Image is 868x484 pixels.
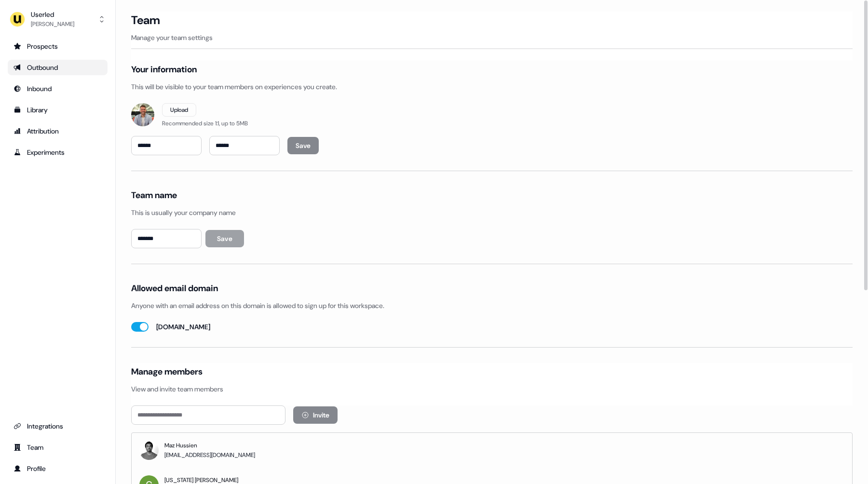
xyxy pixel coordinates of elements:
a: Go to team [8,440,108,455]
h4: Allowed email domain [131,282,218,294]
p: Manage your team settings [131,33,853,42]
h4: Team name [131,189,177,201]
a: Go to profile [8,461,108,476]
a: Go to outbound experience [8,60,108,75]
div: Team [14,443,102,452]
div: Inbound [14,84,102,94]
p: [EMAIL_ADDRESS][DOMAIN_NAME] [164,450,255,460]
h4: Manage members [131,366,203,377]
p: This is usually your company name [131,208,853,217]
a: Go to Inbound [8,81,108,96]
a: Go to templates [8,102,108,118]
div: Outbound [14,63,102,72]
a: Go to prospects [8,39,108,54]
img: eyJ0eXBlIjoicHJveHkiLCJzcmMiOiJodHRwczovL2ltYWdlcy5jbGVyay5kZXYvb2F1dGhfZ29vZ2xlL2ltZ18zMjh5TXR1W... [139,441,159,460]
p: Anyone with an email address on this domain is allowed to sign up for this workspace. [131,301,853,310]
p: This will be visible to your team members on experiences you create. [131,82,853,92]
h4: Your information [131,64,197,75]
label: [DOMAIN_NAME] [156,322,210,332]
div: [PERSON_NAME] [31,19,74,29]
div: Library [14,105,102,115]
a: Go to experiments [8,145,108,160]
button: Userled[PERSON_NAME] [8,8,108,31]
div: Prospects [14,41,102,51]
div: Integrations [14,421,102,431]
div: Profile [14,464,102,473]
button: Save [205,230,244,247]
h3: Team [131,13,160,27]
div: Experiments [14,148,102,157]
div: Recommended size 1:1, up to 5MB [162,119,248,128]
button: Upload [162,103,196,117]
a: Go to attribution [8,123,108,139]
div: Attribution [14,126,102,136]
p: Maz Hussien [164,441,255,450]
img: eyJ0eXBlIjoicHJveHkiLCJzcmMiOiJodHRwczovL2ltYWdlcy5jbGVyay5kZXYvb2F1dGhfZ29vZ2xlL2ltZ18ydlhmdEFxN... [131,103,154,126]
a: Go to integrations [8,418,108,434]
p: View and invite team members [131,384,853,394]
div: Userled [31,10,74,19]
